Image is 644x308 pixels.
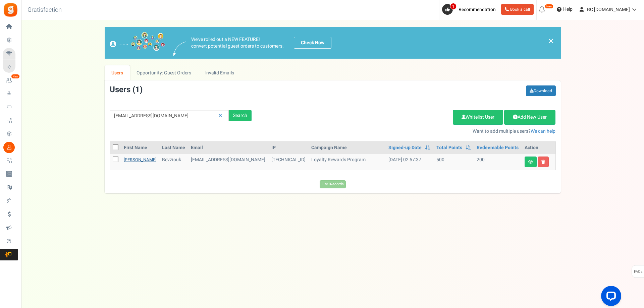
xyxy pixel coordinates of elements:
[309,142,386,154] th: Campaign Name
[554,4,575,15] a: Help
[548,37,554,45] a: ×
[453,110,503,125] a: Whitelist User
[159,154,188,170] td: Bevziouk
[531,128,555,135] a: We can help
[105,65,130,80] a: Users
[504,110,555,125] a: Add New User
[229,110,252,121] div: Search
[191,36,284,50] p: We've rolled out a NEW FEATURE! convert potential guest orders to customers.
[135,84,140,96] span: 1
[215,110,225,122] a: Reset
[173,42,186,56] img: images
[587,6,630,13] span: BC [DOMAIN_NAME]
[477,144,519,151] a: Redeemable Points
[110,32,165,54] img: images
[388,144,422,151] a: Signed-up Date
[309,154,386,170] td: Loyalty Rewards Program
[269,154,309,170] td: [TECHNICAL_ID]
[11,74,20,79] em: New
[459,6,496,13] span: Recommendation
[501,4,534,15] a: Book a call
[3,2,18,17] img: Gratisfaction
[188,154,269,170] td: customer
[110,110,229,121] input: Search by email or name
[198,65,241,80] a: Invalid Emails
[110,85,143,94] h3: Users ( )
[124,157,156,163] a: [PERSON_NAME]
[434,154,474,170] td: 500
[526,85,556,96] a: Download
[130,65,198,80] a: Opportunity: Guest Orders
[159,142,188,154] th: Last Name
[545,4,553,9] em: New
[561,6,573,13] span: Help
[3,75,18,86] a: New
[269,142,309,154] th: IP
[436,144,462,151] a: Total Points
[188,142,269,154] th: Email
[474,154,522,170] td: 200
[634,265,643,278] span: FAQs
[522,142,555,154] th: Action
[121,142,159,154] th: First Name
[528,160,533,164] i: View details
[450,3,457,10] span: 1
[442,4,498,15] a: 1 Recommendation
[541,160,545,164] i: Delete user
[386,154,433,170] td: [DATE] 02:57:37
[20,3,69,17] h3: Gratisfaction
[294,37,331,49] a: Check Now
[262,128,556,135] p: Want to add multiple users?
